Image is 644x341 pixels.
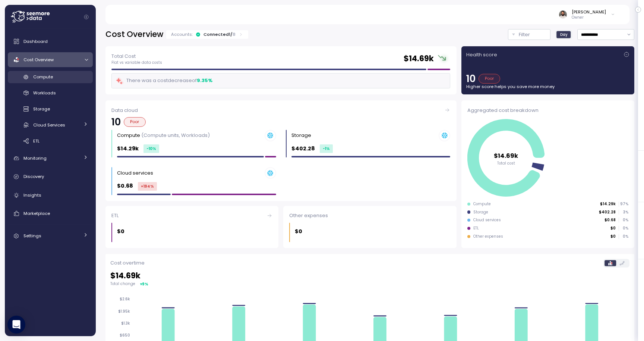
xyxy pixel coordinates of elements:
[8,34,93,49] a: Dashboard
[138,182,157,191] div: +194 %
[8,52,93,67] a: Cost Overview
[117,227,124,236] p: $0
[320,144,333,153] div: -1 %
[610,234,616,239] p: $0
[8,71,93,83] a: Compute
[295,227,302,236] p: $0
[291,132,311,139] div: Storage
[82,14,91,20] button: Collapse navigation
[466,74,476,84] p: 10
[8,87,93,99] a: Workloads
[118,309,130,314] tspan: $1.95k
[289,212,450,219] div: Other expenses
[140,281,148,287] div: ▾
[560,32,568,37] span: Day
[8,206,93,221] a: Marketplace
[33,122,65,128] span: Cloud Services
[7,316,25,334] div: Open Intercom Messenger
[619,234,628,239] p: 0 %
[519,31,530,38] p: Filter
[166,30,248,39] div: Accounts:Connected1/8
[8,151,93,166] a: Monitoring
[619,218,628,223] p: 0 %
[23,155,47,161] span: Monitoring
[600,201,616,207] p: $14.29k
[508,29,550,40] button: Filter
[143,144,159,153] div: -10 %
[497,160,515,165] tspan: Total cost
[142,281,148,287] div: 9 %
[111,212,272,219] div: ETL
[467,107,628,114] div: Aggregated cost breakdown
[124,117,146,127] div: Poor
[404,53,434,64] h2: $ 14.69k
[619,210,628,215] p: 3 %
[8,169,93,184] a: Discovery
[473,210,488,215] div: Storage
[8,119,93,131] a: Cloud Services
[604,218,616,223] p: $0.68
[291,144,315,153] p: $402.28
[120,297,130,301] tspan: $2.6k
[23,233,41,239] span: Settings
[111,53,162,60] p: Total Cost
[105,100,457,201] a: Data cloud10PoorCompute (Compute units, Workloads)$14.29k-10%Storage $402.28-1%Cloud services $0....
[473,218,501,223] div: Cloud services
[171,31,193,37] p: Accounts:
[110,281,135,287] p: Total change
[117,169,153,177] div: Cloud services
[494,151,518,160] tspan: $14.69k
[23,38,48,44] span: Dashboard
[572,15,606,20] p: Owner
[473,234,503,239] div: Other expenses
[473,226,479,231] div: ETL
[117,132,210,139] div: Compute
[599,210,616,215] p: $402.28
[105,206,278,248] a: ETL$0
[110,270,629,281] h2: $ 14.69k
[117,182,133,190] p: $0.68
[203,31,236,37] div: Connected 1 /
[33,74,53,80] span: Compute
[23,192,41,198] span: Insights
[120,333,130,338] tspan: $650
[8,229,93,244] a: Settings
[466,84,629,90] p: Higher score helps you save more money
[105,29,163,40] h2: Cost Overview
[23,57,54,63] span: Cost Overview
[33,90,56,96] span: Workloads
[233,31,236,37] p: 8
[8,103,93,115] a: Storage
[572,9,606,15] div: [PERSON_NAME]
[8,188,93,203] a: Insights
[111,60,162,65] p: Flat vs variable data costs
[619,201,628,207] p: 97 %
[116,76,212,85] div: There was a cost decrease of
[33,106,50,112] span: Storage
[110,259,145,267] p: Cost overtime
[33,138,40,144] span: ETL
[559,10,567,18] img: ACg8ocLskjvUhBDgxtSFCRx4ztb74ewwa1VrVEuDBD_Ho1mrTsQB-QE=s96-c
[197,77,212,84] div: 9.35 %
[473,201,491,207] div: Compute
[479,74,501,84] div: Poor
[111,117,121,127] p: 10
[610,226,616,231] p: $0
[8,135,93,147] a: ETL
[23,173,44,179] span: Discovery
[121,321,130,326] tspan: $1.3k
[466,51,497,59] p: Health score
[117,144,139,153] p: $14.29k
[619,226,628,231] p: 0 %
[141,132,210,139] p: (Compute units, Workloads)
[23,210,50,216] span: Marketplace
[111,107,450,114] div: Data cloud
